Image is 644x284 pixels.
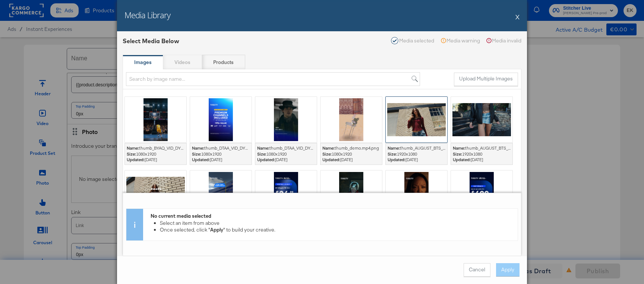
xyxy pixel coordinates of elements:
[127,151,136,157] strong: Size:
[192,157,210,162] strong: Updated:
[400,145,493,151] span: thumb_AUGUST_BTS_16x9_30SEC.mp4.png_105
[453,157,471,162] strong: Updated:
[388,145,400,151] strong: Name:
[192,157,250,163] span: [DATE]
[391,37,434,44] div: Media selected
[123,37,179,45] div: Select Media Below
[454,73,518,86] button: Upload Multiple Images
[486,37,521,44] div: Media invalid
[453,157,511,163] span: [DATE]
[160,219,514,226] li: Select an item from above
[453,145,465,151] strong: Name:
[465,145,550,151] span: thumb_AUGUST_BTS_16x9_15SEC.mp4.png
[134,59,152,66] strong: Images
[126,72,420,86] input: Search by image name...
[127,157,184,163] span: [DATE]
[441,37,480,44] div: Media warning
[127,151,184,157] div: 1080 x 1920
[322,157,380,163] span: [DATE]
[388,157,445,163] span: [DATE]
[210,226,223,233] strong: Apply
[204,145,432,151] span: thumb_DTAA_VID_DYN_ENG_25Q2MnSQ3Fav001-01-002_81825_Movies-and-Shows_NA_Snap Ads_Snapchat.mp4.png
[257,151,315,157] div: 1080 x 1920
[160,226,514,233] li: Once selected, click " " to build your creative.
[257,145,269,151] strong: Name:
[388,151,445,157] div: 1920 x 1080
[139,145,354,151] span: thumb_BYAQ_VID_DYN_ENG_25Q2GPMySpo001-01-002_041325_Genre-Pack_NA_Snap Ads_Snapchat.mp4.png
[151,213,514,220] div: No current media selected
[269,145,503,151] span: thumb_DTAA_VID_DYN_ENG_25Q2MnSQ3Fav001-01-002_81825_Movies-and-Shows_NA_Snap Ads_Snapchat.mp.png_105
[335,145,379,151] span: thumb_demo.mp4.png
[192,151,250,157] div: 1080 x 1920
[388,157,405,162] strong: Updated:
[257,151,266,157] strong: Size:
[388,151,397,157] strong: Size:
[213,59,234,66] strong: Products
[515,9,520,24] button: X
[192,145,204,151] strong: Name:
[124,9,170,20] h2: Media Library
[257,157,315,163] span: [DATE]
[127,145,139,151] strong: Name:
[453,151,462,157] strong: Size:
[464,263,490,277] button: Cancel
[322,157,340,162] strong: Updated:
[322,145,335,151] strong: Name:
[322,151,332,157] strong: Size:
[257,157,275,162] strong: Updated:
[127,157,145,162] strong: Updated:
[322,151,380,157] div: 1080 x 1920
[453,151,511,157] div: 1920 x 1080
[192,151,201,157] strong: Size:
